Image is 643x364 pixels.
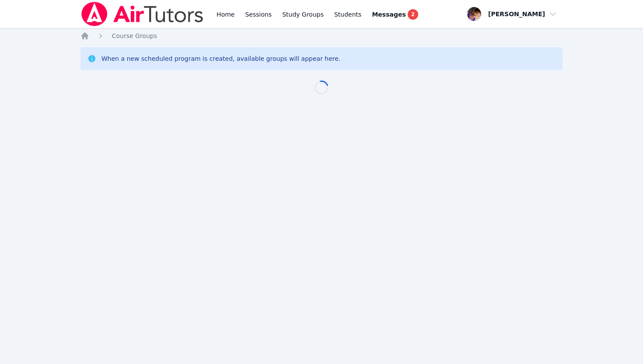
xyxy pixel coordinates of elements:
[112,32,157,39] span: Course Groups
[80,2,204,26] img: Air Tutors
[372,10,405,19] span: Messages
[408,9,418,20] span: 2
[101,54,341,63] div: When a new scheduled program is created, available groups will appear here.
[80,31,563,40] nav: Breadcrumb
[112,31,157,40] a: Course Groups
